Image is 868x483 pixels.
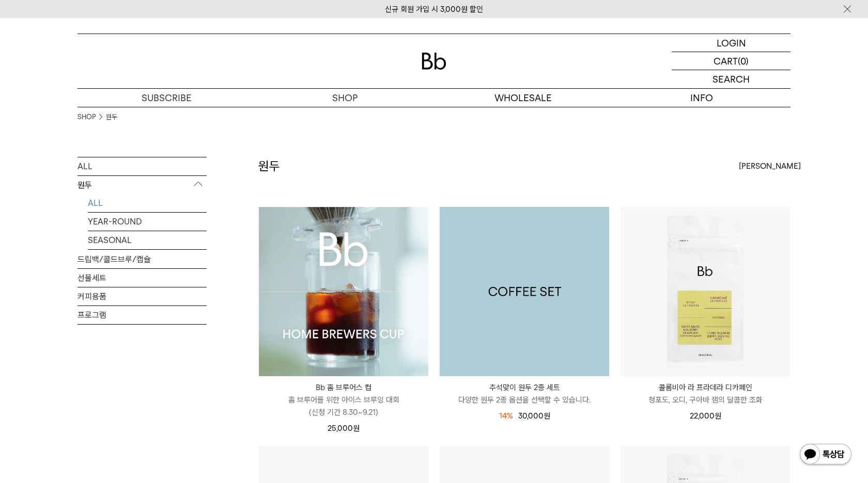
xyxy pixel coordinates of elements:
p: 다양한 원두 2종 옵션을 선택할 수 있습니다. [440,394,609,406]
p: LOGIN [717,34,746,52]
p: 추석맞이 원두 2종 세트 [440,381,609,394]
a: 선물세트 [78,269,207,287]
h2: 원두 [258,157,280,175]
a: SHOP [78,112,96,122]
span: 25,000 [328,424,360,433]
a: ALL [78,157,207,175]
p: (0) [738,52,749,70]
span: 30,000 [518,411,550,421]
a: ALL [88,194,207,212]
p: 청포도, 오디, 구아바 잼의 달콤한 조화 [621,394,790,406]
a: 프로그램 [78,306,207,324]
p: WHOLESALE [434,89,612,107]
a: SEASONAL [88,231,207,249]
img: 카카오톡 채널 1:1 채팅 버튼 [799,443,853,468]
a: SUBSCRIBE [78,89,256,107]
p: 콜롬비아 라 프라데라 디카페인 [621,381,790,394]
img: Bb 홈 브루어스 컵 [259,207,428,376]
p: 원두 [78,176,207,195]
span: 원 [353,424,360,433]
span: 원 [544,411,550,421]
a: LOGIN [672,34,791,52]
span: [PERSON_NAME] [739,160,801,172]
p: 홈 브루어를 위한 아이스 브루잉 대회 (신청 기간 8.30~9.21) [259,394,428,418]
a: Bb 홈 브루어스 컵 홈 브루어를 위한 아이스 브루잉 대회(신청 기간 8.30~9.21) [259,381,428,418]
a: SHOP [256,89,434,107]
a: YEAR-ROUND [88,213,207,231]
p: SEARCH [712,70,750,88]
span: 원 [715,411,721,421]
p: CART [714,52,738,70]
p: Bb 홈 브루어스 컵 [259,381,428,394]
img: 1000001199_add2_013.jpg [440,207,609,376]
img: 콜롬비아 라 프라데라 디카페인 [621,207,790,376]
p: INFO [612,89,791,107]
a: CART (0) [672,52,791,70]
a: 추석맞이 원두 2종 세트 다양한 원두 2종 옵션을 선택할 수 있습니다. [440,381,609,406]
a: 원두 [106,112,117,122]
a: 신규 회원 가입 시 3,000원 할인 [385,5,483,14]
img: 로고 [422,53,446,70]
a: 커피용품 [78,287,207,305]
a: 추석맞이 원두 2종 세트 [440,207,609,376]
a: 콜롬비아 라 프라데라 디카페인 청포도, 오디, 구아바 잼의 달콤한 조화 [621,381,790,406]
span: 22,000 [690,411,721,421]
a: 드립백/콜드브루/캡슐 [78,250,207,268]
div: 14% [499,410,513,422]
